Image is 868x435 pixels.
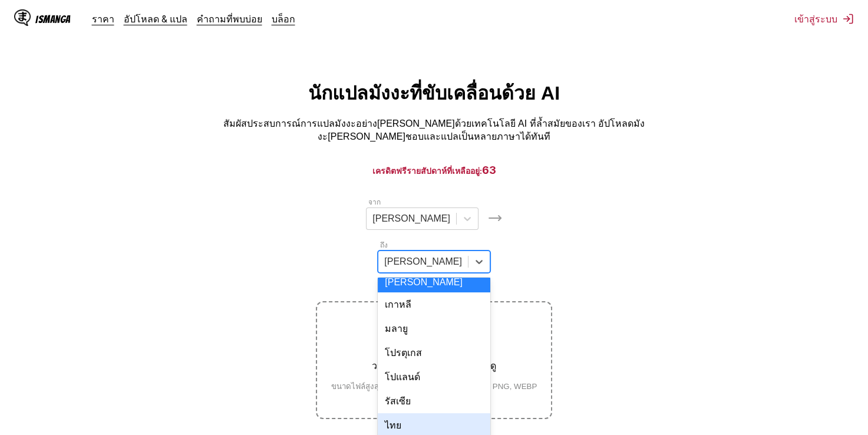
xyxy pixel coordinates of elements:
[92,13,114,25] a: ราคา
[28,163,840,177] h3: เครดิตฟรีรายสัปดาห์ที่เหลืออยู่:
[482,164,496,176] span: 63
[378,317,490,341] div: มลายู
[378,341,490,365] div: โปรตุเกส
[199,117,670,144] p: สัมผัสประสบการณ์การแปลมังงะอย่าง[PERSON_NAME]ด้วยเทคโนโลยี AI ที่ล้ำสมัยของเรา อัปโหลดมังงะ[PERSO...
[842,13,854,25] img: Sign out
[35,14,71,25] div: IsManga
[794,12,854,27] button: เข้าสู่ระบบ
[308,78,560,108] h1: นักแปลมังงะที่ขับเคลื่อนด้วย AI
[14,9,92,28] a: IsManga LogoIsManga
[380,241,388,249] label: ถึง
[272,13,295,25] a: บล็อก
[368,198,381,206] label: จาก
[322,358,547,373] p: วางไฟล์ที่นี่ หรือคลิกเพื่อเรียกดู
[197,13,262,25] a: คำถามที่พบบ่อย
[378,272,490,292] div: [PERSON_NAME]
[124,13,187,25] a: อัปโหลด & แปล
[14,9,31,26] img: IsManga Logo
[488,211,502,225] img: Languages icon
[378,292,490,317] div: เกาหลี
[378,365,490,389] div: โปแลนด์
[322,380,547,393] small: ขนาดไฟล์สูงสุด: 5MB • รูปแบบที่รองรับ: JP(E)G, PNG, WEBP
[378,389,490,413] div: รัสเซีย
